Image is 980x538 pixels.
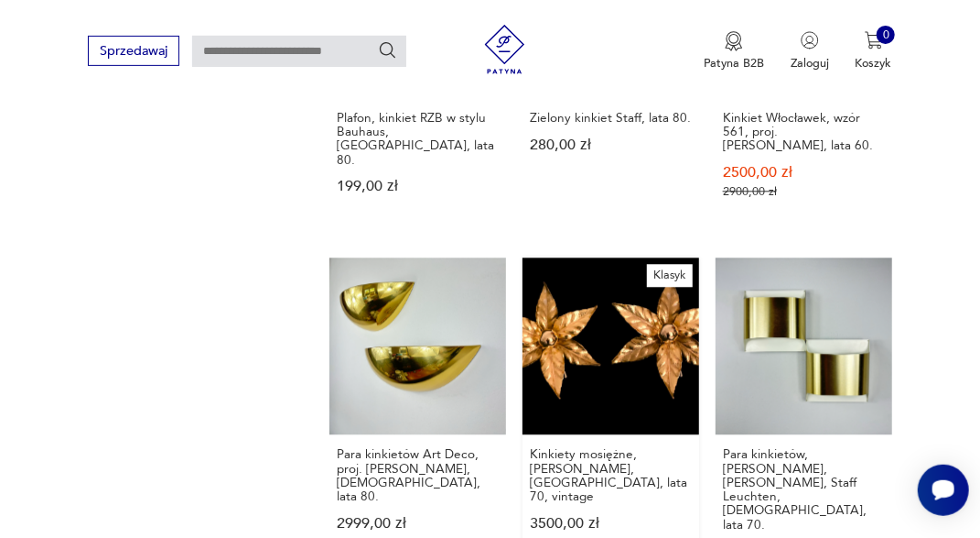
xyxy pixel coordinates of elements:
[877,26,895,44] div: 0
[723,111,885,153] h3: Kinkiet Włocławek, wzór 561, proj. [PERSON_NAME], lata 60.
[88,47,178,58] a: Sprzedawaj
[704,31,764,71] button: Patyna B2B
[723,447,885,532] h3: Para kinkietów, [PERSON_NAME], [PERSON_NAME], Staff Leuchten, [DEMOGRAPHIC_DATA], lata 70.
[474,25,535,74] img: Patyna - sklep z meblami i dekoracjami vintage
[725,31,743,51] img: Ikona medalu
[337,180,499,193] p: 199,00 zł
[530,138,692,152] p: 280,00 zł
[723,185,885,199] p: 2900,00 zł
[856,31,892,71] button: 0Koszyk
[530,517,692,531] p: 3500,00 zł
[865,31,883,49] img: Ikona koszyka
[378,40,398,60] button: Szukaj
[704,31,764,71] a: Ikona medaluPatyna B2B
[791,31,829,71] button: Zaloguj
[530,447,692,503] h3: Kinkiety mosiężne, [PERSON_NAME], [GEOGRAPHIC_DATA], lata 70, vintage
[337,447,499,503] h3: Para kinkietów Art Deco, proj. [PERSON_NAME], [DEMOGRAPHIC_DATA], lata 80.
[856,55,892,71] p: Koszyk
[801,31,819,49] img: Ikonka użytkownika
[791,55,829,71] p: Zaloguj
[704,55,764,71] p: Patyna B2B
[530,111,692,125] h3: Zielony kinkiet Staff, lata 80.
[918,465,969,516] iframe: Smartsupp widget button
[723,166,885,180] p: 2500,00 zł
[337,517,499,531] p: 2999,00 zł
[337,111,499,167] h3: Plafon, kinkiet RZB w stylu Bauhaus, [GEOGRAPHIC_DATA], lata 80.
[88,36,178,66] button: Sprzedawaj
